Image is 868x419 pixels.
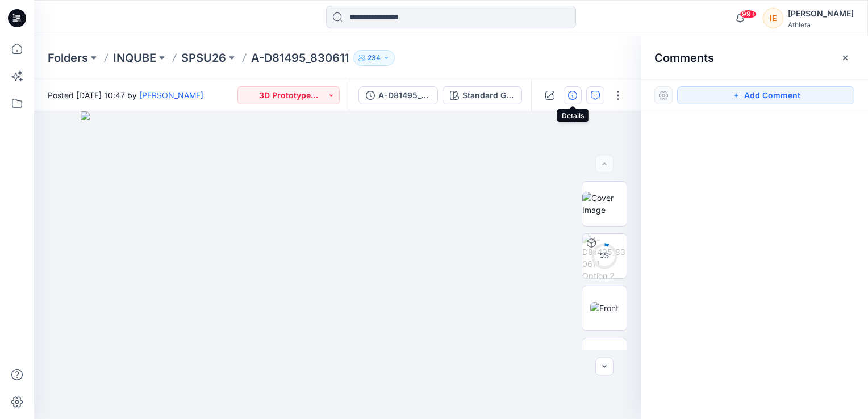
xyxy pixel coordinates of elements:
div: Athleta [788,20,854,29]
div: A-D81495_830611 Option 2 [378,89,431,102]
a: [PERSON_NAME] [139,90,203,100]
a: SPSU26 [181,50,226,66]
div: Standard Grey Scale [462,89,515,102]
img: eyJhbGciOiJIUzI1NiIsImtpZCI6IjAiLCJzbHQiOiJzZXMiLCJ0eXAiOiJKV1QifQ.eyJkYXRhIjp7InR5cGUiOiJzdG9yYW... [81,111,594,419]
div: [PERSON_NAME] [788,7,854,20]
span: 99+ [740,10,757,19]
a: INQUBE [113,50,156,66]
p: A-D81495_830611 [251,50,349,66]
button: Add Comment [677,86,854,104]
div: 5 % [591,251,618,261]
button: 234 [353,50,395,66]
img: A-D81495_830611 Option 2 Standard Grey Scale [582,234,627,278]
a: Folders [48,50,88,66]
div: IE [763,8,783,28]
p: 234 [368,52,381,64]
h2: Comments [654,51,714,65]
button: Details [564,86,582,104]
img: Front [590,302,619,314]
span: Posted [DATE] 10:47 by [48,89,203,101]
img: Cover Image [582,192,627,216]
button: A-D81495_830611 Option 2 [358,86,438,104]
button: Standard Grey Scale [443,86,522,104]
